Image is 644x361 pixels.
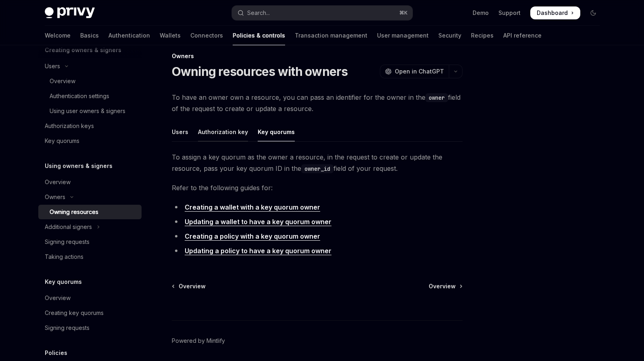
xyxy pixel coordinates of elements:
a: Overview [38,291,142,305]
button: Toggle Owners section [38,190,142,204]
a: Transaction management [295,26,367,45]
a: Authentication settings [38,89,142,103]
a: Overview [38,74,142,88]
a: User management [377,26,429,45]
a: Signing requests [38,321,142,335]
div: Users [172,122,188,141]
a: Powered by Mintlify [172,337,225,345]
span: ⌘ K [399,10,408,16]
div: Owning resources [50,207,98,217]
div: Users [45,61,60,71]
a: Security [438,26,461,45]
div: Authorization key [198,122,248,141]
img: dark logo [45,7,95,19]
button: Toggle Additional signers section [38,220,142,234]
code: owner_id [301,164,333,173]
a: Updating a wallet to have a key quorum owner [185,218,331,226]
a: Taking actions [38,250,142,264]
h5: Policies [45,348,67,358]
a: Wallets [160,26,181,45]
div: Taking actions [45,252,83,262]
div: Using user owners & signers [50,106,125,116]
button: Open search [232,6,413,20]
div: Authorization keys [45,121,94,131]
div: Overview [45,177,71,187]
a: Overview [173,282,206,290]
div: Overview [50,76,75,86]
div: Key quorums [258,122,295,141]
div: Signing requests [45,323,90,333]
a: Creating a wallet with a key quorum owner [185,203,320,212]
a: Recipes [471,26,494,45]
a: Owning resources [38,205,142,219]
a: Demo [473,9,489,17]
div: Search... [247,8,270,18]
a: Support [498,9,521,17]
a: Overview [429,282,462,290]
a: Updating a policy to have a key quorum owner [185,247,331,255]
div: Owners [172,52,463,60]
span: Refer to the following guides for: [172,182,463,193]
div: Creating key quorums [45,308,104,318]
a: Connectors [190,26,223,45]
a: Overview [38,175,142,189]
a: Signing requests [38,235,142,249]
span: To assign a key quorum as the owner a resource, in the request to create or update the resource, ... [172,151,463,174]
span: Overview [429,282,456,290]
span: Dashboard [537,9,568,17]
h1: Owning resources with owners [172,64,348,79]
a: API reference [503,26,542,45]
a: Creating a policy with a key quorum owner [185,232,320,241]
div: Key quorums [45,136,79,146]
a: Welcome [45,26,71,45]
h5: Key quorums [45,277,82,287]
div: Additional signers [45,222,92,232]
span: Overview [179,282,206,290]
a: Dashboard [530,6,580,19]
span: To have an owner own a resource, you can pass an identifier for the owner in the field of the req... [172,92,463,114]
span: Open in ChatGPT [395,67,444,76]
a: Key quorums [38,134,142,148]
div: Signing requests [45,237,90,247]
code: owner [425,93,448,102]
button: Toggle dark mode [587,6,600,19]
a: Basics [80,26,99,45]
h5: Using owners & signers [45,161,113,171]
a: Authentication [108,26,150,45]
div: Overview [45,293,71,303]
a: Authorization keys [38,119,142,133]
a: Policies & controls [233,26,285,45]
div: Owners [45,192,65,202]
div: Authentication settings [50,91,109,101]
button: Open in ChatGPT [380,65,449,78]
button: Toggle Users section [38,59,142,73]
a: Using user owners & signers [38,104,142,118]
a: Creating key quorums [38,306,142,320]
